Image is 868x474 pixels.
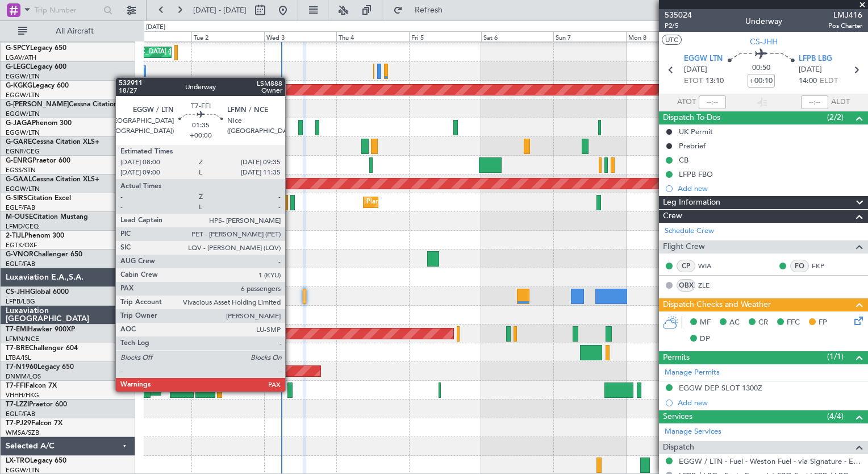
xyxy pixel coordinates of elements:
a: EGGW/LTN [6,72,40,81]
span: ALDT [831,97,850,108]
a: M-OUSECitation Mustang [6,214,88,221]
a: Manage Services [665,426,721,438]
span: T7-N1960 [6,364,37,371]
span: Flight Crew [663,240,705,253]
span: 14:00 [799,76,817,87]
input: Trip Number [35,2,100,19]
span: (4/4) [827,410,844,422]
a: LTBA/ISL [6,354,31,362]
span: Pos Charter [828,21,862,31]
a: G-KGKGLegacy 600 [6,82,69,89]
div: Planned Maint [GEOGRAPHIC_DATA] ([GEOGRAPHIC_DATA] Intl) [155,381,345,398]
span: [DATE] [799,64,822,76]
span: FP [819,317,827,329]
span: (2/2) [827,111,844,123]
span: T7-FFI [6,382,26,389]
div: Mon 8 [626,31,698,41]
a: LFMN/NCE [6,335,39,343]
a: G-GARECessna Citation XLS+ [6,139,99,145]
span: LX-TRO [6,458,30,464]
span: M-OUSE [6,214,33,221]
div: OBX [677,279,695,292]
a: EGLF/FAB [6,410,35,418]
div: FO [790,260,809,272]
span: Permits [663,351,690,364]
span: G-KGKG [6,82,32,89]
span: Dispatch To-Dos [663,111,720,124]
input: --:-- [699,95,726,109]
a: T7-N1960Legacy 650 [6,364,74,371]
span: G-VNOR [6,251,34,258]
div: Sat 6 [481,31,553,41]
span: AC [729,317,740,329]
a: Schedule Crew [665,226,714,237]
span: G-GAAL [6,176,32,183]
div: Unplanned Maint [PERSON_NAME] [158,138,261,155]
a: T7-BREChallenger 604 [6,345,78,352]
div: Fri 5 [409,31,481,41]
a: ZLE [698,280,724,290]
span: P2/5 [665,21,692,31]
div: Wed 3 [264,31,336,41]
div: Prebrief [679,141,706,151]
div: Tue 2 [191,31,264,41]
a: G-JAGAPhenom 300 [6,120,72,127]
span: [DATE] [684,64,707,76]
span: MF [700,317,711,329]
span: T7-BRE [6,345,29,352]
span: G-ENRG [6,157,32,164]
span: (1/1) [827,351,844,363]
div: Planned Maint [GEOGRAPHIC_DATA] ([GEOGRAPHIC_DATA]) [231,288,410,305]
a: EGTK/OXF [6,241,37,250]
div: Planned Maint [GEOGRAPHIC_DATA] ([GEOGRAPHIC_DATA]) [366,194,545,211]
a: EGGW/LTN [6,110,40,118]
span: G-GARE [6,139,32,145]
button: All Aircraft [12,22,123,40]
a: T7-FFIFalcon 7X [6,382,57,389]
a: EGGW/LTN [6,185,40,193]
span: 13:10 [706,76,724,87]
span: Leg Information [663,196,720,209]
a: EGGW / LTN - Fuel - Weston Fuel - via Signature - EGGW/LTN [679,456,862,466]
span: ELDT [820,76,838,87]
div: Thu 4 [336,31,408,41]
span: T7-EMI [6,326,28,333]
span: Refresh [405,6,453,14]
a: G-VNORChallenger 650 [6,251,82,258]
a: WIA [698,261,724,271]
span: Dispatch Checks and Weather [663,298,771,311]
span: Dispatch [663,441,694,454]
div: Add new [678,398,862,408]
a: CS-JHHGlobal 6000 [6,289,69,296]
div: Underway [745,15,782,27]
span: EGGW LTN [684,53,723,65]
span: CS-JHH [6,289,30,296]
a: LX-TROLegacy 650 [6,458,66,464]
span: FFC [787,317,800,329]
a: G-ENRGPraetor 600 [6,157,70,164]
a: EGLF/FAB [6,260,35,268]
span: All Aircraft [30,27,120,35]
a: FKP [812,261,837,271]
a: VHHH/HKG [6,391,39,400]
a: G-SPCYLegacy 650 [6,45,66,52]
div: Planned Maint [GEOGRAPHIC_DATA] [134,325,243,342]
a: T7-PJ29Falcon 7X [6,420,62,427]
a: DNMM/LOS [6,372,41,381]
a: G-[PERSON_NAME]Cessna Citation XLS [6,101,132,108]
a: EGGW/LTN [6,91,40,99]
a: LFPB/LBG [6,297,35,306]
span: ATOT [677,97,696,108]
div: Add new [678,184,862,193]
a: EGNR/CEG [6,147,40,156]
div: Mon 1 [119,31,191,41]
div: CB [679,155,688,165]
a: G-SIRSCitation Excel [6,195,71,202]
a: EGSS/STN [6,166,36,174]
span: G-LEGC [6,64,30,70]
a: Manage Permits [665,367,720,379]
a: T7-LZZIPraetor 600 [6,401,67,408]
a: LFMD/CEQ [6,222,39,231]
a: EGLF/FAB [6,203,35,212]
span: DP [700,334,710,345]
